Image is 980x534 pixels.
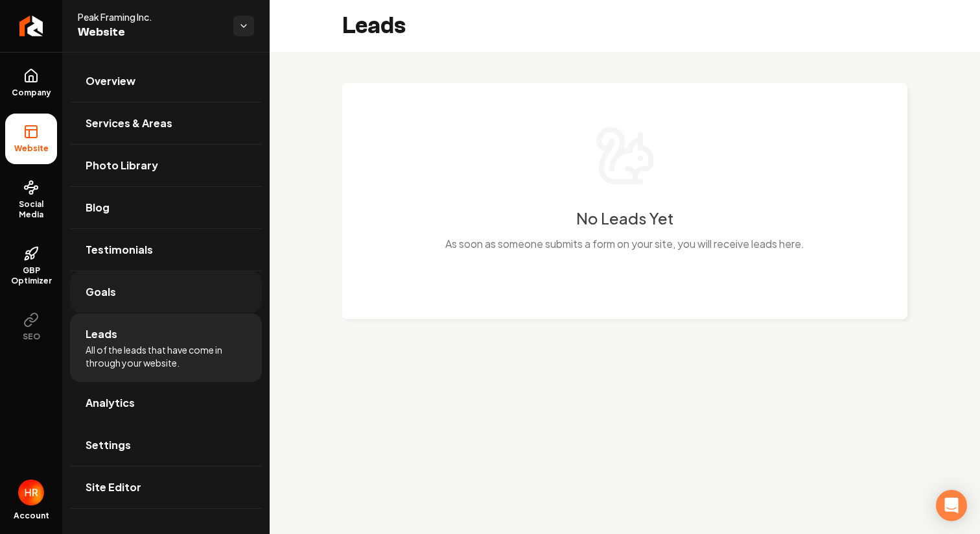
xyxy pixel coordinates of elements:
[86,479,141,495] span: Site Editor
[70,145,262,186] a: Photo Library
[70,424,262,466] a: Settings
[5,302,57,352] button: SEO
[70,467,262,508] a: Site Editor
[70,60,262,102] a: Overview
[19,16,43,36] img: Rebolt Logo
[5,169,57,230] a: Social Media
[5,265,57,286] span: GBP Optimizer
[576,208,673,228] h3: No Leads Yet
[14,511,49,521] span: Account
[86,73,135,89] span: Overview
[86,158,158,173] span: Photo Library
[70,271,262,313] a: Goals
[18,479,44,505] button: Open user button
[78,23,223,42] span: Website
[86,395,135,411] span: Analytics
[342,13,406,39] h2: Leads
[86,284,116,300] span: Goals
[86,343,246,369] span: All of the leads that have come in through your website.
[86,326,117,342] span: Leads
[445,236,804,252] p: As soon as someone submits a form on your site, you will receive leads here.
[70,187,262,228] a: Blog
[78,10,223,23] span: Peak Framing Inc.
[86,437,131,453] span: Settings
[5,199,57,220] span: Social Media
[936,490,967,521] div: Open Intercom Messenger
[86,200,110,215] span: Blog
[86,242,153,258] span: Testimonials
[5,236,57,297] a: GBP Optimizer
[70,229,262,271] a: Testimonials
[70,103,262,144] a: Services & Areas
[17,332,45,342] span: SEO
[6,88,56,98] span: Company
[5,58,57,108] a: Company
[18,479,44,505] img: Hassan Rashid
[9,143,54,154] span: Website
[70,382,262,424] a: Analytics
[86,115,172,131] span: Services & Areas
